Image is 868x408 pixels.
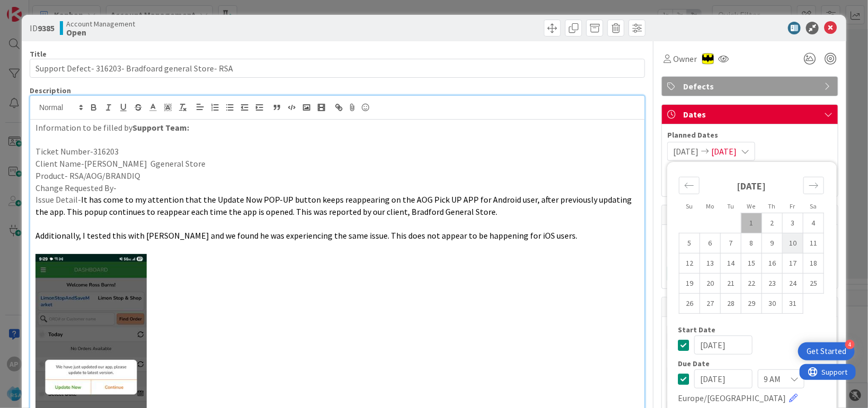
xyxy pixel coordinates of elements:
td: Choose Friday, 10/03/2025 12:00 PM as your check-in date. It’s available. [783,213,803,233]
p: Product- RSA/AOG/BRANDIQ [35,170,639,182]
div: Open Get Started checklist, remaining modules: 4 [798,342,855,360]
small: Mo [706,202,714,210]
td: Choose Sunday, 10/12/2025 12:00 PM as your check-in date. It’s available. [679,253,700,273]
span: Account Management [66,20,135,28]
td: Choose Friday, 10/17/2025 12:00 PM as your check-in date. It’s available. [783,253,803,273]
td: Choose Tuesday, 10/07/2025 12:00 PM as your check-in date. It’s available. [721,233,741,253]
small: Th [768,202,776,210]
div: Move forward to switch to the next month. [803,177,824,194]
td: Choose Wednesday, 10/22/2025 12:00 PM as your check-in date. It’s available. [741,273,762,293]
td: Choose Monday, 10/13/2025 12:00 PM as your check-in date. It’s available. [700,253,721,273]
b: Open [66,28,135,37]
td: Choose Wednesday, 10/08/2025 12:00 PM as your check-in date. It’s available. [741,233,762,253]
p: Ticket Number-316203 [35,146,639,158]
td: Choose Thursday, 10/30/2025 12:00 PM as your check-in date. It’s available. [762,293,783,313]
strong: [DATE] [737,180,766,192]
td: Choose Sunday, 10/05/2025 12:00 PM as your check-in date. It’s available. [679,233,700,253]
strong: Support Team: [132,122,189,133]
td: Choose Monday, 10/06/2025 12:00 PM as your check-in date. It’s available. [700,233,721,253]
td: Choose Tuesday, 10/28/2025 12:00 PM as your check-in date. It’s available. [721,293,741,313]
span: Support [22,2,48,14]
span: ID [30,22,55,34]
span: Description [30,86,71,95]
p: Change Requested By- [35,182,639,194]
div: Calendar [667,167,836,326]
span: It has come to my attention that the Update Now POP-UP button keeps reappearing on the AOG Pick U... [35,194,633,217]
span: Planned Dates [667,130,833,141]
span: 9 AM [764,371,781,386]
td: Choose Sunday, 10/26/2025 12:00 PM as your check-in date. It’s available. [679,293,700,313]
td: Choose Thursday, 10/23/2025 12:00 PM as your check-in date. It’s available. [762,273,783,293]
p: Client Name-[PERSON_NAME] Ggeneral Store [35,158,639,170]
label: Title [30,49,47,59]
span: [DATE] [711,145,737,158]
div: Get Started [807,346,846,357]
td: Choose Tuesday, 10/14/2025 12:00 PM as your check-in date. It’s available. [721,253,741,273]
input: type card name here... [30,59,645,78]
input: MM/DD/YYYY [694,369,753,388]
b: 9385 [38,23,55,33]
td: Choose Monday, 10/27/2025 12:00 PM as your check-in date. It’s available. [700,293,721,313]
small: Tu [727,202,734,210]
span: Start Date [678,326,715,333]
small: Su [686,202,693,210]
span: [DATE] [673,145,699,158]
input: MM/DD/YYYY [694,336,753,355]
td: Choose Saturday, 10/11/2025 12:00 PM as your check-in date. It’s available. [803,233,824,253]
td: Choose Sunday, 10/19/2025 12:00 PM as your check-in date. It’s available. [679,273,700,293]
p: Information to be filled by [35,122,639,134]
div: Move backward to switch to the previous month. [679,177,700,194]
td: Choose Friday, 10/31/2025 12:00 PM as your check-in date. It’s available. [783,293,803,313]
img: AC [702,53,714,65]
small: Fr [790,202,795,210]
td: Choose Saturday, 10/04/2025 12:00 PM as your check-in date. It’s available. [803,213,824,233]
span: Owner [673,52,697,65]
td: Choose Saturday, 10/25/2025 12:00 PM as your check-in date. It’s available. [803,273,824,293]
td: Choose Thursday, 10/16/2025 12:00 PM as your check-in date. It’s available. [762,253,783,273]
span: Dates [683,108,819,121]
div: 4 [845,340,855,349]
td: Choose Wednesday, 10/29/2025 12:00 PM as your check-in date. It’s available. [741,293,762,313]
small: We [747,202,756,210]
p: Issue Detail- [35,194,639,217]
span: Europe/[GEOGRAPHIC_DATA] [678,392,786,404]
td: Choose Saturday, 10/18/2025 12:00 PM as your check-in date. It’s available. [803,253,824,273]
td: Choose Thursday, 10/09/2025 12:00 PM as your check-in date. It’s available. [762,233,783,253]
small: Sa [810,202,817,210]
span: Due Date [678,360,710,367]
td: Choose Wednesday, 10/01/2025 12:00 PM as your check-in date. It’s available. [741,213,762,233]
td: Choose Tuesday, 10/21/2025 12:00 PM as your check-in date. It’s available. [721,273,741,293]
td: Choose Thursday, 10/02/2025 12:00 PM as your check-in date. It’s available. [762,213,783,233]
td: Choose Friday, 10/24/2025 12:00 PM as your check-in date. It’s available. [783,273,803,293]
span: Defects [683,80,819,93]
td: Choose Monday, 10/20/2025 12:00 PM as your check-in date. It’s available. [700,273,721,293]
td: Choose Wednesday, 10/15/2025 12:00 PM as your check-in date. It’s available. [741,253,762,273]
td: Choose Friday, 10/10/2025 12:00 PM as your check-in date. It’s available. [783,233,803,253]
span: Additionally, I tested this with [PERSON_NAME] and we found he was experiencing the same issue. T... [35,230,577,241]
